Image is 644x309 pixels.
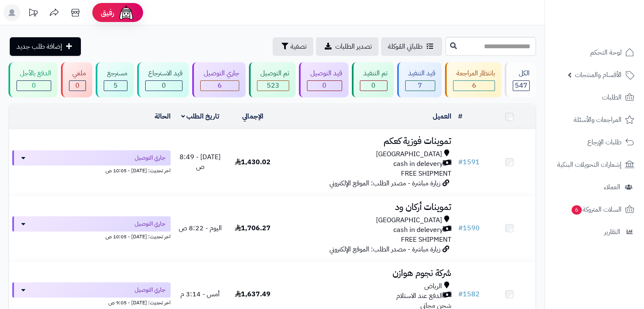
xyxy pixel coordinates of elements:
div: 0 [17,81,51,91]
span: تصفية [290,41,307,52]
img: ai-face.png [118,4,135,21]
a: الطلبات [550,87,639,108]
span: العملاء [604,181,620,193]
div: مسترجع [104,69,127,78]
div: 0 [360,81,387,91]
span: # [458,223,463,233]
span: FREE SHIPMENT [401,235,451,245]
span: 6 [572,205,582,215]
a: طلباتي المُوكلة [381,37,442,56]
span: 7 [418,80,422,91]
a: إشعارات التحويلات البنكية [550,154,639,175]
a: # [458,111,462,121]
span: cash in delevery [393,159,443,169]
span: رفيق [101,8,114,18]
div: 5 [104,81,127,91]
span: [GEOGRAPHIC_DATA] [376,215,442,225]
div: اخر تحديث: [DATE] - 10:05 ص [12,232,171,240]
a: العملاء [550,177,639,197]
span: السلات المتروكة [571,204,622,215]
a: تم التنفيذ 0 [350,62,395,97]
a: السلات المتروكة6 [550,199,639,220]
a: تم التوصيل 523 [247,62,297,97]
a: طلبات الإرجاع [550,132,639,152]
div: 6 [201,81,239,91]
span: 0 [162,80,166,91]
a: تصدير الطلبات [316,37,379,56]
span: 6 [218,80,222,91]
a: تحديثات المنصة [22,4,44,23]
img: logo-2.png [586,20,636,38]
span: جاري التوصيل [135,220,166,228]
a: قيد التنفيذ 7 [395,62,444,97]
div: 0 [69,81,86,91]
a: التقارير [550,222,639,242]
span: 0 [371,80,376,91]
div: 523 [257,81,289,91]
span: [DATE] - 8:49 ص [180,152,221,172]
span: 523 [267,80,279,91]
div: اخر تحديث: [DATE] - 9:05 ص [12,298,171,306]
span: # [458,289,463,299]
span: التقارير [604,226,620,238]
span: FREE SHIPMENT [401,168,451,179]
span: الدفع عند الاستلام [396,291,443,301]
a: قيد الاسترجاع 0 [135,62,191,97]
span: 1,637.49 [235,289,271,299]
button: تصفية [273,37,313,56]
div: جاري التوصيل [200,69,239,78]
span: 6 [472,80,476,91]
a: العميل [433,111,451,121]
span: زيارة مباشرة - مصدر الطلب: الموقع الإلكتروني [329,244,440,254]
a: الكل547 [503,62,538,97]
a: الإجمالي [242,111,263,121]
a: #1591 [458,157,480,167]
span: الرياض [424,281,442,291]
span: إشعارات التحويلات البنكية [557,159,622,171]
a: قيد التوصيل 0 [297,62,350,97]
span: جاري التوصيل [135,154,166,162]
div: 0 [146,81,182,91]
span: اليوم - 8:22 ص [179,223,222,233]
span: أمس - 3:14 م [180,289,220,299]
div: الدفع بالآجل [17,69,51,78]
span: 1,430.02 [235,157,271,167]
span: # [458,157,463,167]
span: الأقسام والمنتجات [575,69,622,81]
div: 0 [307,81,342,91]
div: 7 [406,81,435,91]
h3: تموينات فوزية كعكم [282,136,451,146]
a: المراجعات والأسئلة [550,110,639,130]
a: الحالة [155,111,171,121]
span: [GEOGRAPHIC_DATA] [376,149,442,159]
div: اخر تحديث: [DATE] - 10:05 ص [12,166,171,174]
div: قيد التنفيذ [405,69,436,78]
span: طلبات الإرجاع [587,136,622,148]
span: cash in delevery [393,225,443,235]
h3: تموينات أركان ود [282,202,451,212]
div: قيد التوصيل [307,69,342,78]
div: 6 [453,81,495,91]
span: طلباتي المُوكلة [388,41,423,52]
a: بانتظار المراجعة 6 [443,62,503,97]
span: 0 [75,80,80,91]
span: 0 [322,80,326,91]
div: الكل [513,69,530,78]
div: بانتظار المراجعة [453,69,495,78]
span: إضافة طلب جديد [17,41,62,52]
a: تاريخ الطلب [181,111,220,121]
span: 0 [32,80,36,91]
span: 1,706.27 [235,223,271,233]
span: لوحة التحكم [590,47,622,58]
a: #1590 [458,223,480,233]
a: مسترجع 5 [94,62,135,97]
span: المراجعات والأسئلة [574,114,622,126]
a: #1582 [458,289,480,299]
span: الطلبات [602,91,622,103]
span: جاري التوصيل [135,286,166,294]
a: إضافة طلب جديد [10,37,81,56]
div: ملغي [69,69,86,78]
span: 5 [113,80,118,91]
div: تم التنفيذ [360,69,387,78]
div: تم التوصيل [257,69,289,78]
